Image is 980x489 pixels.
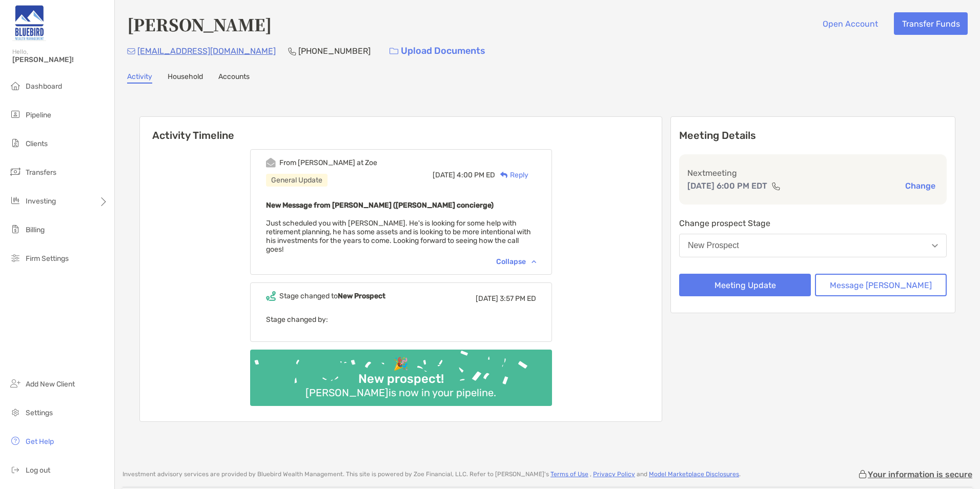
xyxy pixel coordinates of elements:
img: Confetti [250,350,552,397]
span: [DATE] [476,294,498,303]
a: Privacy Policy [593,471,635,478]
button: Open Account [814,12,886,35]
span: 3:57 PM ED [500,294,536,303]
button: Transfer Funds [894,12,968,35]
p: [EMAIL_ADDRESS][DOMAIN_NAME] [137,45,276,57]
p: Your information is secure [868,470,972,479]
p: Meeting Details [679,129,947,142]
img: settings icon [9,406,22,418]
img: investing icon [9,194,22,207]
img: firm-settings icon [9,252,22,264]
a: Upload Documents [383,40,492,62]
img: add_new_client icon [9,377,22,390]
div: From [PERSON_NAME] at Zoe [279,158,377,167]
span: [PERSON_NAME]! [12,55,108,64]
b: New Message from [PERSON_NAME] ([PERSON_NAME] concierge) [266,201,494,210]
button: Meeting Update [679,274,811,296]
img: logout icon [9,463,22,476]
span: Investing [26,197,56,206]
img: Event icon [266,158,276,168]
img: get-help icon [9,435,22,447]
img: clients icon [9,137,22,149]
img: communication type [771,182,781,190]
p: [PHONE_NUMBER] [298,45,371,57]
span: Clients [26,139,48,148]
button: Change [902,180,938,191]
img: Event icon [266,291,276,301]
img: Zoe Logo [12,4,46,41]
div: General Update [266,174,328,187]
div: New Prospect [688,241,739,250]
div: Collapse [496,257,536,266]
button: Message [PERSON_NAME] [815,274,947,296]
img: pipeline icon [9,108,22,120]
img: billing icon [9,223,22,235]
span: Settings [26,409,53,417]
span: Pipeline [26,111,51,119]
img: dashboard icon [9,79,22,92]
img: Chevron icon [532,260,536,263]
a: Terms of Use [550,471,588,478]
p: Change prospect Stage [679,217,947,230]
p: Next meeting [687,167,938,179]
div: New prospect! [354,372,448,386]
a: Model Marketplace Disclosures [649,471,739,478]
span: Just scheduled you with [PERSON_NAME]. He's is looking for some help with retirement planning, he... [266,219,531,254]
a: Accounts [218,72,250,84]
img: Email Icon [127,48,135,54]
a: Household [168,72,203,84]
div: 🎉 [389,357,413,372]
div: [PERSON_NAME] is now in your pipeline. [301,386,500,399]
img: Phone Icon [288,47,296,55]
span: [DATE] [433,171,455,179]
img: transfers icon [9,166,22,178]
div: Stage changed to [279,292,385,300]
b: New Prospect [338,292,385,300]
span: Get Help [26,437,54,446]
a: Activity [127,72,152,84]
p: [DATE] 6:00 PM EDT [687,179,767,192]
span: Dashboard [26,82,62,91]
span: 4:00 PM ED [457,171,495,179]
p: Stage changed by: [266,313,536,326]
button: New Prospect [679,234,947,257]
p: Investment advisory services are provided by Bluebird Wealth Management . This site is powered by... [122,471,741,478]
span: Add New Client [26,380,75,389]
span: Billing [26,226,45,234]
span: Log out [26,466,50,475]
span: Firm Settings [26,254,69,263]
h4: [PERSON_NAME] [127,12,272,36]
span: Transfers [26,168,56,177]
img: Open dropdown arrow [932,244,938,248]
h6: Activity Timeline [140,117,662,141]
img: button icon [390,48,398,55]
div: Reply [495,170,528,180]
img: Reply icon [500,172,508,178]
